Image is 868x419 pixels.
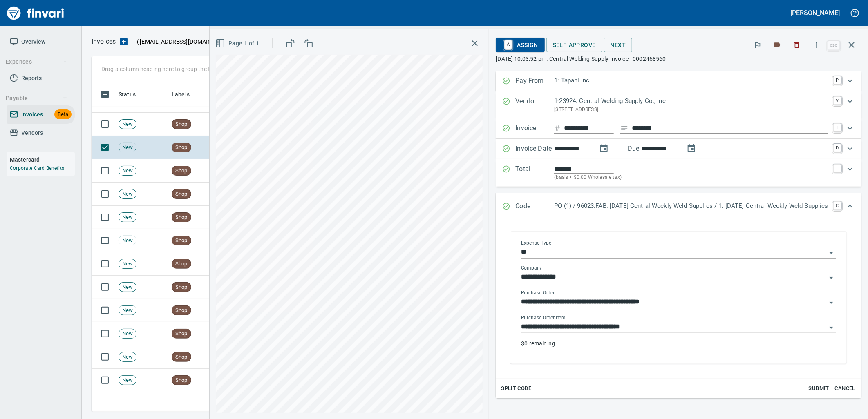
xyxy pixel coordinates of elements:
[172,283,191,291] span: Shop
[808,384,830,393] span: Submit
[521,241,551,246] label: Expense Type
[7,105,75,124] a: InvoicesBeta
[496,118,861,139] div: Expand
[833,76,841,84] a: P
[7,33,75,51] a: Overview
[521,339,836,348] p: $0 remaining
[21,109,43,120] span: Invoices
[172,237,191,245] span: Shop
[521,291,555,296] label: Purchase Order
[515,144,554,154] p: Invoice Date
[119,260,136,268] span: New
[825,272,837,283] button: Open
[119,237,136,245] span: New
[833,123,841,131] a: I
[101,65,221,73] p: Drag a column heading here to group the table
[172,167,191,175] span: Shop
[788,36,806,54] button: Discard
[502,38,538,52] span: Assign
[554,106,828,114] p: [STREET_ADDRESS]
[172,353,191,361] span: Shop
[554,201,828,211] p: PO (1) / 96023.FAB: [DATE] Central Weekly Weld Supplies / 1: [DATE] Central Weekly Weld Supplies
[92,37,116,47] p: Invoices
[521,316,566,321] label: Purchase Order Item
[139,38,233,46] span: [EMAIL_ADDRESS][DOMAIN_NAME]
[172,120,191,128] span: Shop
[2,91,71,106] button: Payable
[496,38,544,52] button: AAssign
[119,89,136,99] span: Status
[119,214,136,221] span: New
[611,40,626,50] span: Next
[825,35,861,55] span: Close invoice
[554,76,828,85] p: 1: Tapani Inc.
[832,382,858,395] button: Cancel
[825,297,837,308] button: Open
[682,138,701,158] button: change due date
[834,384,856,393] span: Cancel
[119,120,136,128] span: New
[515,96,554,114] p: Vendor
[594,138,614,158] button: change date
[496,91,861,118] div: Expand
[10,155,75,164] h6: Mastercard
[7,124,75,142] a: Vendors
[2,54,71,69] button: Expenses
[172,214,191,221] span: Shop
[749,36,767,54] button: Flag
[791,9,840,17] h5: [PERSON_NAME]
[496,193,861,220] div: Expand
[496,139,861,159] div: Expand
[496,220,861,398] div: Expand
[172,307,191,314] span: Shop
[172,144,191,152] span: Shop
[496,159,861,187] div: Expand
[515,76,554,87] p: Pay From
[21,128,43,138] span: Vendors
[119,283,136,291] span: New
[496,55,861,63] p: [DATE] 10:03:52 pm. Central Welding Supply Invoice - 0002468560.
[172,260,191,268] span: Shop
[825,247,837,259] button: Open
[828,41,840,50] a: esc
[554,174,828,182] p: (basis + $0.00 Wholesale tax)
[54,110,72,119] span: Beta
[92,37,116,47] nav: breadcrumb
[501,384,531,393] span: Split Code
[21,73,42,83] span: Reports
[515,123,554,134] p: Invoice
[10,165,64,171] a: Corporate Card Benefits
[5,3,66,23] img: Finvari
[521,266,542,271] label: Company
[499,382,533,395] button: Split Code
[789,7,842,19] button: [PERSON_NAME]
[119,167,136,175] span: New
[628,144,667,154] p: Due
[554,96,828,106] p: 1-23924: Central Welding Supply Co., Inc
[116,37,132,47] button: Upload an Invoice
[21,37,45,47] span: Overview
[833,144,841,152] a: D
[833,96,841,105] a: V
[6,57,67,67] span: Expenses
[768,36,786,54] button: Labels
[119,144,136,152] span: New
[7,69,75,87] a: Reports
[808,36,825,54] button: More
[833,201,841,209] a: C
[546,38,602,53] button: Self-Approve
[6,93,67,103] span: Payable
[172,89,200,99] span: Labels
[132,38,235,46] p: ( )
[214,36,262,51] button: Page 1 of 1
[119,377,136,384] span: New
[119,190,136,198] span: New
[806,382,832,395] button: Submit
[119,330,136,338] span: New
[172,377,191,384] span: Shop
[554,123,561,133] svg: Invoice number
[833,164,841,172] a: T
[515,164,554,182] p: Total
[172,89,190,99] span: Labels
